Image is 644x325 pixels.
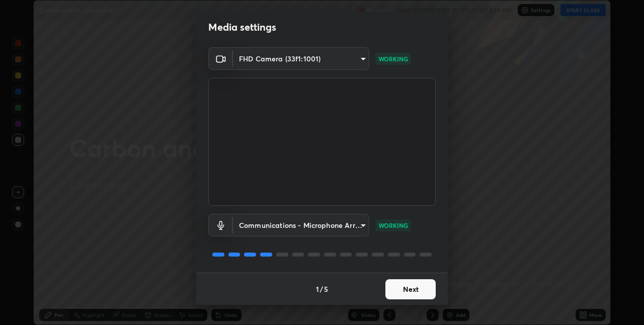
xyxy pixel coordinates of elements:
[324,284,328,294] h4: 5
[316,284,319,294] h4: 1
[320,284,323,294] h4: /
[378,221,408,230] p: WORKING
[208,21,276,34] h2: Media settings
[233,214,369,236] div: FHD Camera (33f1:1001)
[233,47,369,70] div: FHD Camera (33f1:1001)
[385,279,436,299] button: Next
[378,54,408,63] p: WORKING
